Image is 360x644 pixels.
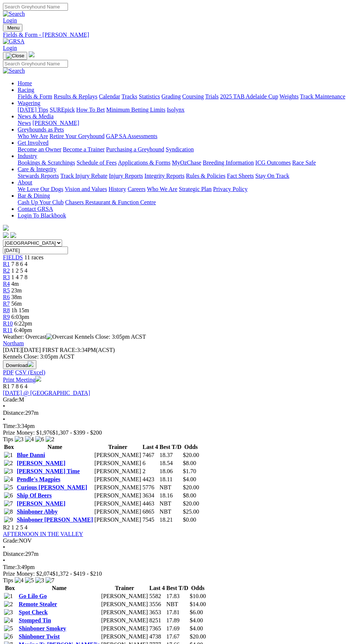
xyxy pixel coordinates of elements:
[35,436,44,443] img: 6
[101,625,148,632] td: [PERSON_NAME]
[3,423,17,429] span: Time:
[11,287,22,294] span: 23m
[166,633,189,640] td: 17.67
[190,609,203,615] span: $6.00
[50,133,105,139] a: Retire Your Greyhound
[3,551,357,557] div: 297m
[3,396,357,403] div: M
[203,159,254,166] a: Breeding Information
[60,173,107,179] a: Track Injury Rebate
[11,294,22,300] span: 38m
[18,133,48,139] a: Who We Are
[3,261,10,267] a: R1
[255,173,289,179] a: Stay On Track
[18,140,48,146] a: Get Involved
[149,593,165,600] td: 5582
[99,93,120,100] a: Calendar
[3,281,10,287] a: R4
[18,146,357,153] div: Get Involved
[147,186,177,192] a: Who We Are
[18,186,357,193] div: About
[101,617,148,624] td: [PERSON_NAME]
[149,601,165,608] td: 3556
[183,500,199,507] span: $20.00
[101,593,148,600] td: [PERSON_NAME]
[18,113,54,119] a: News & Media
[18,173,59,179] a: Stewards Reports
[142,508,158,515] td: 6865
[42,347,115,353] span: 3:34PM(ACST)
[149,617,165,624] td: 8251
[3,410,357,416] div: 297m
[3,38,25,45] img: GRSA
[11,274,28,280] span: 1 4 7 8
[18,159,357,166] div: Industry
[25,577,34,584] img: 5
[94,492,141,499] td: [PERSON_NAME]
[183,468,196,474] span: $1.70
[65,199,156,205] a: Chasers Restaurant & Function Centre
[18,133,357,140] div: Greyhounds as Pets
[166,593,189,600] td: 17.83
[300,93,345,100] a: Track Maintenance
[3,383,10,389] span: R1
[18,193,50,199] a: Bar & Dining
[3,416,5,422] span: •
[3,320,13,327] span: R10
[3,274,10,280] a: R3
[3,254,23,260] span: FIELDS
[18,199,357,206] div: Bar & Dining
[3,45,17,51] a: Login
[63,146,105,152] a: Become a Trainer
[190,601,206,607] span: $14.00
[76,159,116,166] a: Schedule of Fees
[190,625,203,632] span: $4.00
[183,443,199,451] th: Odds
[183,484,199,490] span: $20.00
[3,564,357,571] div: 3:49pm
[106,133,158,139] a: GAP SA Assessments
[162,93,181,100] a: Grading
[159,500,182,507] td: NBT
[106,107,165,113] a: Minimum Betting Limits
[3,267,10,274] a: R2
[4,633,13,640] img: 6
[18,87,34,93] a: Racing
[17,476,61,482] a: Pendle's Magpies
[94,500,141,507] td: [PERSON_NAME]
[94,451,141,459] td: [PERSON_NAME]
[4,609,13,616] img: 3
[25,436,34,443] img: 4
[3,557,5,564] span: •
[101,601,148,608] td: [PERSON_NAME]
[159,451,182,459] td: 18.37
[94,468,141,475] td: [PERSON_NAME]
[144,173,184,179] a: Integrity Reports
[3,571,357,577] div: Prize Money: $2,074
[190,617,203,623] span: $4.00
[18,153,37,159] a: Industry
[65,186,107,192] a: Vision and Values
[18,126,64,133] a: Greyhounds as Pets
[205,93,219,100] a: Trials
[3,294,10,300] span: R6
[3,225,9,231] img: logo-grsa-white.png
[166,584,189,592] th: Best T/D
[11,267,28,274] span: 1 2 5 4
[3,564,17,570] span: Time:
[18,212,66,219] a: Login To Blackbook
[5,585,15,591] span: Box
[172,159,201,166] a: MyOzChase
[3,301,10,307] a: R7
[183,452,199,458] span: $20.00
[94,443,141,451] th: Trainer
[3,32,357,38] div: Fields & Form - [PERSON_NAME]
[42,347,77,353] span: FIRST RACE:
[94,508,141,515] td: [PERSON_NAME]
[4,460,13,467] img: 2
[17,468,80,474] a: [PERSON_NAME] Time
[18,173,357,179] div: Care & Integrity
